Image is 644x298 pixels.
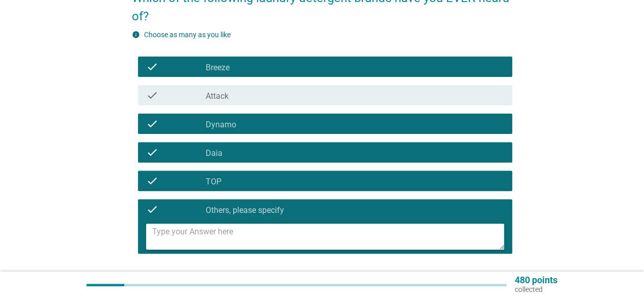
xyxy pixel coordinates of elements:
[206,120,236,130] label: Dynamo
[146,61,158,73] i: check
[515,285,557,294] p: collected
[146,146,158,158] i: check
[206,63,230,73] label: Breeze
[132,31,140,39] i: info
[146,203,158,215] i: check
[515,276,557,285] p: 480 points
[206,91,229,101] label: Attack
[146,175,158,187] i: check
[144,31,231,39] label: Choose as many as you like
[146,89,158,101] i: check
[206,205,284,215] label: Others, please specify
[206,148,222,158] label: Daia
[146,118,158,130] i: check
[206,177,221,187] label: TOP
